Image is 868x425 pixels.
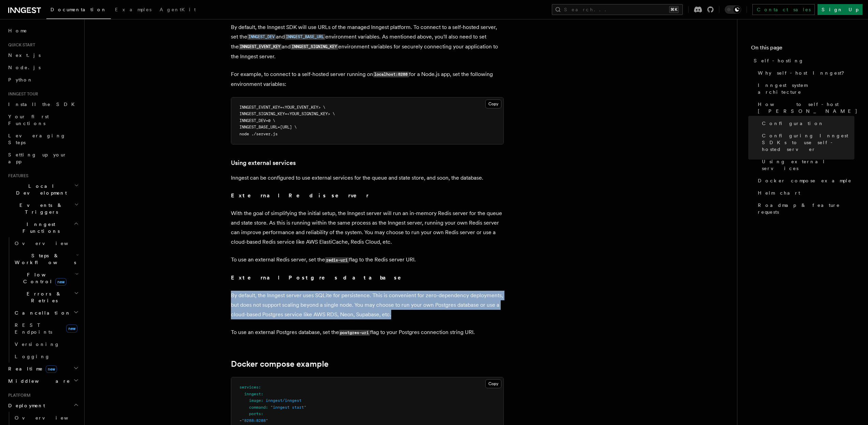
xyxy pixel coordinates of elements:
[231,22,504,61] p: By default, the Inngest SDK will use URLs of the managed Inngest platform. To connect to a self-h...
[239,118,275,123] span: INNGEST_DEV=0 \
[5,91,38,97] span: Inngest tour
[15,241,85,246] span: Overview
[5,110,80,130] a: Your first Functions
[12,249,80,269] button: Steps & Workflows
[8,133,66,145] span: Leveraging Steps
[12,252,76,266] span: Steps & Workflows
[266,398,301,403] span: inngest/inngest
[12,350,80,363] a: Logging
[231,158,296,168] a: Using external services
[5,378,70,384] span: Middleware
[12,288,80,307] button: Errors & Retries
[15,354,50,359] span: Logging
[12,412,80,424] a: Overview
[247,34,276,40] code: INNGEST_DEV
[249,398,261,403] span: image
[239,132,278,136] span: node ./server.js
[759,155,854,174] a: Using external services
[5,221,74,234] span: Inngest Functions
[239,125,297,130] span: INNGEST_BASE_URL=[URL] \
[5,199,80,218] button: Events & Triggers
[5,180,80,199] button: Local Development
[758,189,800,196] span: Helm chart
[5,98,80,110] a: Install the SDK
[249,405,266,410] span: command
[758,70,849,76] span: Why self-host Inngest?
[115,7,151,12] span: Examples
[266,405,268,410] span: :
[5,399,80,412] button: Deployment
[5,173,28,179] span: Features
[8,77,33,82] span: Python
[15,341,60,347] span: Versioning
[12,237,80,249] a: Overview
[50,7,107,12] span: Documentation
[247,33,276,40] a: INNGEST_DEV
[5,183,74,196] span: Local Development
[759,130,854,155] a: Configuring Inngest SDKs to use self-hosted server
[5,365,57,372] span: Realtime
[755,79,854,98] a: Inngest system architecture
[762,120,824,127] span: Configuration
[231,359,328,369] a: Docker compose example
[46,2,111,19] a: Documentation
[8,27,27,34] span: Home
[8,52,41,58] span: Next.js
[231,274,411,281] strong: External Postgres database
[111,2,156,18] a: Examples
[5,363,80,375] button: Realtimenew
[762,158,854,172] span: Using external services
[231,70,504,89] p: For example, to connect to a self-hosted server running on for a Node.js app, set the following e...
[231,173,504,183] p: Inngest can be configured to use external services for the queue and state store, and soon, the d...
[285,34,325,40] code: INNGEST_BASE_URL
[239,105,325,110] span: INNGEST_EVENT_KEY=<YOUR_EVENT_KEY> \
[339,330,370,336] code: postgres-uri
[5,402,45,409] span: Deployment
[5,25,80,37] a: Home
[239,385,259,390] span: services
[751,44,854,55] h4: On this page
[5,149,80,168] a: Setting up your app
[5,130,80,149] a: Leveraging Steps
[291,44,338,50] code: INNGEST_SIGNING_KEY
[755,98,854,117] a: How to self-host [PERSON_NAME]
[759,117,854,130] a: Configuration
[485,100,501,108] button: Copy
[12,309,71,316] span: Cancellation
[5,218,80,237] button: Inngest Functions
[5,393,31,398] span: Platform
[231,291,504,319] p: By default, the Inngest server uses SQLite for persistence. This is convenient for zero-dependenc...
[751,55,854,67] a: Self-hosting
[261,392,263,396] span: :
[15,415,85,421] span: Overview
[15,322,52,335] span: REST Endpoints
[8,102,79,107] span: Install the SDK
[231,255,504,265] p: To use an external Redis server, set the flag to the Redis server URI.
[755,174,854,187] a: Docker compose example
[8,114,49,126] span: Your first Functions
[55,278,67,286] span: new
[485,379,501,388] button: Copy
[758,101,858,115] span: How to self-host [PERSON_NAME]
[12,319,80,338] a: REST Endpointsnew
[231,209,504,247] p: With the goal of simplifying the initial setup, the Inngest server will run an in-memory Redis se...
[758,177,852,184] span: Docker compose example
[755,187,854,199] a: Helm chart
[285,33,325,40] a: INNGEST_BASE_URL
[818,4,863,15] a: Sign Up
[160,7,196,12] span: AgentKit
[239,44,282,50] code: INNGEST_EVENT_KEY
[754,57,804,64] span: Self-hosting
[239,111,335,116] span: INNGEST_SIGNING_KEY=<YOUR_SIGNING_KEY> \
[66,324,77,333] span: new
[758,82,854,95] span: Inngest system architecture
[5,237,80,363] div: Inngest Functions
[12,271,75,285] span: Flow Control
[5,74,80,86] a: Python
[5,49,80,61] a: Next.js
[12,338,80,350] a: Versioning
[12,269,80,288] button: Flow Controlnew
[8,152,67,164] span: Setting up your app
[242,418,268,423] span: "8288:8288"
[325,257,349,263] code: redis-uri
